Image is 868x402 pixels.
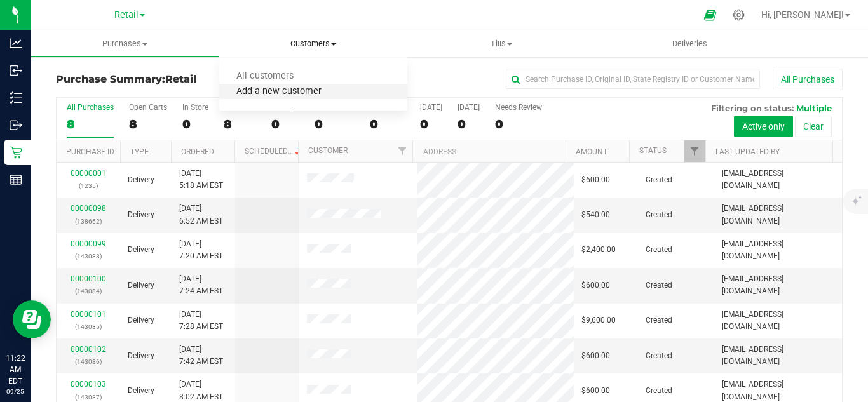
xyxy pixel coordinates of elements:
span: $600.00 [581,385,610,397]
p: (143083) [64,250,112,262]
span: Open Ecommerce Menu [696,3,724,27]
inline-svg: Analytics [10,37,22,50]
div: 0 [271,117,299,131]
a: Status [639,146,667,155]
input: Search Purchase ID, Original ID, State Registry ID or Customer Name... [506,70,760,89]
span: Purchases [31,38,219,50]
p: (1235) [64,180,112,192]
span: [DATE] 6:52 AM EST [179,203,223,227]
p: 11:22 AM EDT [6,352,25,387]
iframe: Resource center [13,300,51,338]
span: [EMAIL_ADDRESS][DOMAIN_NAME] [722,344,834,368]
a: Customers All customers Add a new customer [219,30,408,57]
span: [EMAIL_ADDRESS][DOMAIN_NAME] [722,168,834,192]
span: Delivery [128,174,154,186]
a: Type [130,147,149,156]
span: [DATE] 5:18 AM EST [179,168,223,192]
a: Deliveries [596,30,785,57]
span: Created [646,314,672,326]
span: Created [646,279,672,291]
inline-svg: Reports [10,173,22,186]
inline-svg: Inventory [10,91,22,104]
a: Customer [308,146,348,155]
span: Delivery [128,385,154,397]
span: Deliveries [655,38,724,50]
div: 8 [129,117,167,131]
div: 0 [182,117,208,131]
span: Customers [219,38,408,50]
inline-svg: Retail [10,146,22,159]
a: 00000099 [71,239,106,248]
span: All customers [219,71,311,82]
a: Purchase ID [66,147,114,156]
a: Ordered [181,147,214,156]
span: Add a new customer [219,86,339,97]
span: Hi, [PERSON_NAME]! [761,10,844,20]
div: 0 [495,117,542,131]
span: [EMAIL_ADDRESS][DOMAIN_NAME] [722,273,834,297]
h3: Purchase Summary: [56,74,318,85]
span: [DATE] 7:20 AM EST [179,238,223,262]
div: Manage settings [731,9,747,21]
p: (138662) [64,215,112,227]
span: [EMAIL_ADDRESS][DOMAIN_NAME] [722,238,834,262]
span: $600.00 [581,174,610,186]
span: Created [646,385,672,397]
span: Delivery [128,279,154,291]
span: Retail [165,73,196,85]
span: Tills [408,38,595,50]
span: $9,600.00 [581,314,616,326]
p: (143084) [64,285,112,297]
span: Created [646,350,672,362]
div: [DATE] [458,103,480,112]
span: Filtering on status: [711,103,794,113]
a: 00000102 [71,345,106,354]
span: Created [646,209,672,221]
a: 00000103 [71,380,106,389]
span: $600.00 [581,279,610,291]
div: 8 [224,117,256,131]
p: (143086) [64,356,112,368]
span: [EMAIL_ADDRESS][DOMAIN_NAME] [722,309,834,333]
a: Scheduled [245,147,302,156]
a: Filter [391,140,412,162]
button: All Purchases [773,69,843,90]
span: Delivery [128,350,154,362]
span: Multiple [796,103,832,113]
a: Purchases [31,30,219,57]
span: [DATE] 7:24 AM EST [179,273,223,297]
a: Last Updated By [715,147,780,156]
a: 00000100 [71,274,106,283]
div: Open Carts [129,103,167,112]
span: [EMAIL_ADDRESS][DOMAIN_NAME] [722,203,834,227]
span: Delivery [128,209,154,221]
a: 00000001 [71,169,106,178]
div: All Purchases [67,103,114,112]
p: 09/25 [6,387,25,396]
a: 00000101 [71,310,106,319]
div: 0 [370,117,405,131]
span: Created [646,244,672,256]
a: Tills [407,30,596,57]
div: 8 [67,117,114,131]
span: [DATE] 7:28 AM EST [179,309,223,333]
inline-svg: Inbound [10,64,22,77]
button: Clear [795,116,832,137]
a: Filter [684,140,705,162]
th: Address [412,140,566,163]
a: 00000098 [71,204,106,213]
span: Delivery [128,314,154,326]
a: Amount [576,147,607,156]
div: 0 [315,117,355,131]
span: $540.00 [581,209,610,221]
div: Needs Review [495,103,542,112]
p: (143085) [64,321,112,333]
span: $2,400.00 [581,244,616,256]
div: In Store [182,103,208,112]
span: Retail [114,10,139,20]
div: 0 [458,117,480,131]
span: [DATE] 7:42 AM EST [179,344,223,368]
div: [DATE] [420,103,442,112]
span: Created [646,174,672,186]
span: Delivery [128,244,154,256]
